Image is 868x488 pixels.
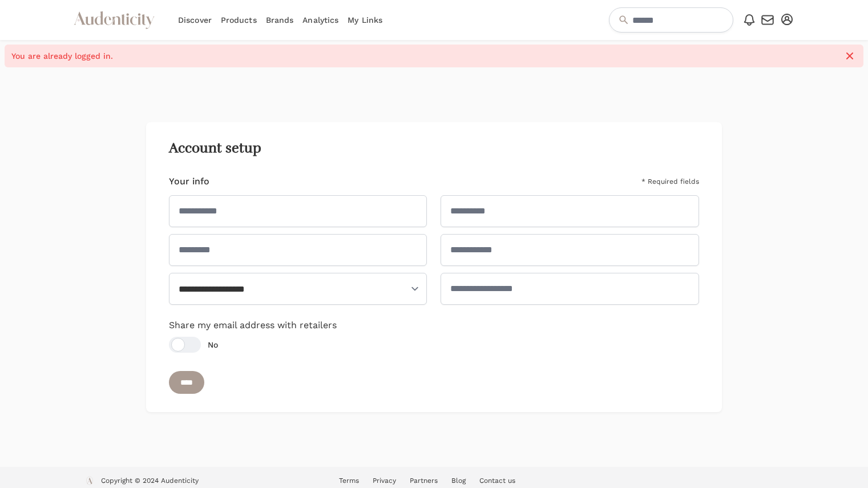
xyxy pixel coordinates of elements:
h4: Your info [169,175,209,188]
a: Privacy [373,477,396,485]
div: Share my email address with retailers [169,318,699,353]
p: Copyright © 2024 Audenticity [101,476,199,487]
span: No [208,339,218,350]
a: Contact us [479,477,515,485]
a: Partners [410,477,438,485]
a: Terms [339,477,359,485]
a: Blog [451,477,466,485]
h2: Account setup [169,140,699,156]
span: You are already logged in. [11,50,837,62]
span: * Required fields [641,177,699,186]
